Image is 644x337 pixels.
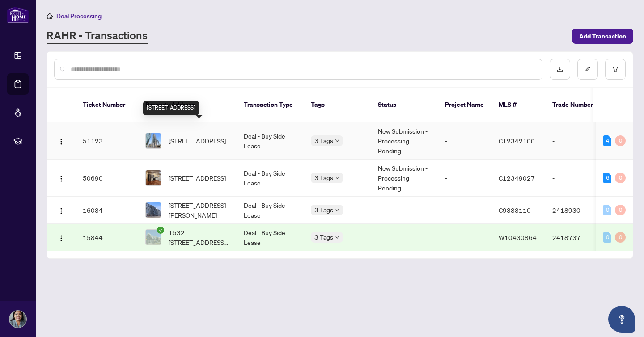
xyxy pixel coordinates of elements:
[603,173,611,183] div: 6
[557,66,563,72] span: download
[314,173,333,183] span: 3 Tags
[605,59,626,80] button: filter
[545,160,608,197] td: -
[335,208,339,212] span: down
[237,122,304,160] td: Deal - Buy Side Lease
[545,88,608,122] th: Trade Number
[146,202,161,218] img: thumbnail-img
[608,306,635,333] button: Open asap
[54,134,68,148] button: Logo
[157,227,164,234] span: check-circle
[572,29,633,44] button: Add Transaction
[603,135,611,146] div: 4
[58,235,65,242] img: Logo
[371,197,438,224] td: -
[7,7,29,23] img: logo
[76,88,138,122] th: Ticket Number
[545,122,608,160] td: -
[237,197,304,224] td: Deal - Buy Side Lease
[615,232,626,243] div: 0
[76,160,138,197] td: 50690
[138,88,237,122] th: Property Address
[499,137,535,145] span: C12342100
[58,138,65,145] img: Logo
[146,133,161,148] img: thumbnail-img
[438,122,491,160] td: -
[545,197,608,224] td: 2418930
[9,311,26,328] img: Profile Icon
[314,135,333,146] span: 3 Tags
[550,59,570,80] button: download
[499,206,531,214] span: C9388110
[371,160,438,197] td: New Submission - Processing Pending
[146,230,161,245] img: thumbnail-img
[371,224,438,251] td: -
[237,88,304,122] th: Transaction Type
[237,224,304,251] td: Deal - Buy Side Lease
[371,122,438,160] td: New Submission - Processing Pending
[438,224,491,251] td: -
[499,233,537,241] span: W10430864
[603,232,611,243] div: 0
[76,122,138,160] td: 51123
[615,205,626,215] div: 0
[76,197,138,224] td: 16084
[76,224,138,251] td: 15844
[314,232,333,242] span: 3 Tags
[371,88,438,122] th: Status
[314,205,333,215] span: 3 Tags
[499,174,535,182] span: C12349027
[335,235,339,240] span: down
[47,28,148,44] a: RAHR - Transactions
[58,175,65,182] img: Logo
[56,12,102,20] span: Deal Processing
[54,203,68,217] button: Logo
[545,224,608,251] td: 2418737
[603,205,611,215] div: 0
[585,66,591,72] span: edit
[579,29,626,43] span: Add Transaction
[438,197,491,224] td: -
[438,160,491,197] td: -
[54,171,68,185] button: Logo
[615,135,626,146] div: 0
[54,230,68,244] button: Logo
[491,88,545,122] th: MLS #
[237,160,304,197] td: Deal - Buy Side Lease
[304,88,371,122] th: Tags
[169,136,226,146] span: [STREET_ADDRESS]
[577,59,598,80] button: edit
[335,176,339,180] span: down
[58,207,65,215] img: Logo
[169,200,229,220] span: [STREET_ADDRESS][PERSON_NAME]
[47,13,53,19] span: home
[146,170,161,185] img: thumbnail-img
[143,101,199,115] div: [STREET_ADDRESS]
[615,173,626,183] div: 0
[169,173,226,183] span: [STREET_ADDRESS]
[169,227,229,247] span: 1532-[STREET_ADDRESS][PERSON_NAME]
[438,88,491,122] th: Project Name
[612,66,619,72] span: filter
[335,139,339,143] span: down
